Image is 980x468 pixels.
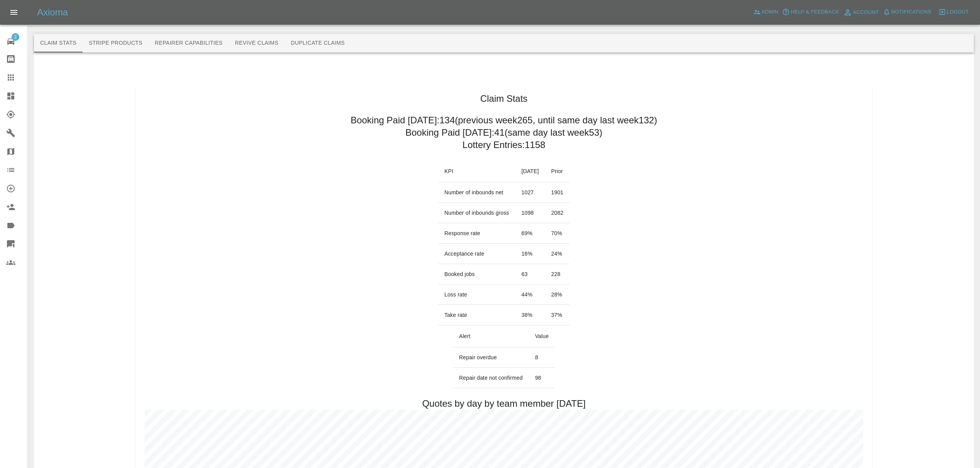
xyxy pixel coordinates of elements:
h2: Quotes by day by team member [DATE] [422,397,586,410]
button: Repairer Capabilities [149,34,229,52]
button: Open drawer [5,3,23,22]
h2: Booking Paid [DATE]: 41 (same day last week 53 ) [406,126,603,139]
button: Help & Feedback [780,6,841,18]
td: Acceptance rate [438,244,515,264]
th: Alert [453,325,529,347]
td: 1901 [545,182,570,203]
td: 2082 [545,203,570,223]
button: Duplicate Claims [285,34,351,52]
td: Repair date not confirmed [453,368,529,388]
button: Revive Claims [229,34,285,52]
button: Claim Stats [34,34,83,52]
td: 8 [529,347,555,368]
span: Notifications [891,8,931,17]
a: Admin [751,6,781,18]
td: Booked jobs [438,264,515,285]
h2: Booking Paid [DATE]: 134 (previous week 265 , until same day last week 132 ) [351,114,657,126]
button: Logout [936,6,971,18]
td: 228 [545,264,570,285]
td: Response rate [438,223,515,244]
td: 98 [529,368,555,388]
td: 38 % [515,305,545,325]
td: Repair overdue [453,347,529,368]
td: Take rate [438,305,515,325]
button: Stripe Products [83,34,149,52]
td: 1098 [515,203,545,223]
span: Admin [762,8,779,17]
th: [DATE] [515,160,545,182]
td: 28 % [545,285,570,305]
td: 37 % [545,305,570,325]
td: 16 % [515,244,545,264]
span: 2 [12,33,19,41]
td: 63 [515,264,545,285]
td: 70 % [545,223,570,244]
h5: Axioma [37,6,68,19]
button: Notifications [881,6,933,18]
span: Account [853,8,879,17]
td: Number of inbounds net [438,182,515,203]
a: Account [841,6,881,19]
td: 24 % [545,244,570,264]
h2: Lottery Entries: 1158 [463,139,546,151]
span: Logout [947,8,969,17]
th: Prior [545,160,570,182]
td: Number of inbounds gross [438,203,515,223]
th: Value [529,325,555,347]
th: KPI [438,160,515,182]
td: 1027 [515,182,545,203]
td: Loss rate [438,285,515,305]
h1: Claim Stats [480,93,528,105]
td: 69 % [515,223,545,244]
td: 44 % [515,285,545,305]
span: Help & Feedback [791,8,839,17]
